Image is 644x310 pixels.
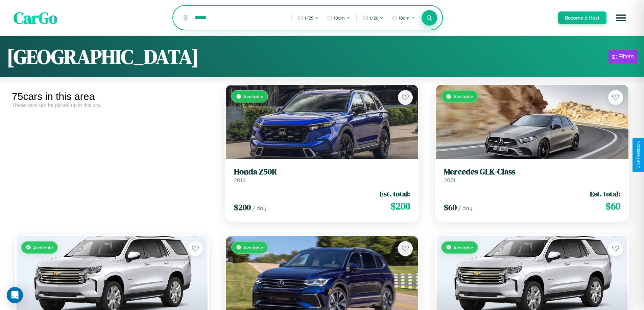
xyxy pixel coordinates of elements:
[458,205,472,212] span: / day
[444,202,457,213] span: $ 60
[612,8,630,27] button: Open menu
[243,245,263,250] span: Available
[636,141,641,169] div: Give Feedback
[234,202,251,213] span: $ 200
[359,12,387,23] button: 1/26
[380,189,410,199] span: Est. total:
[453,245,473,250] span: Available
[618,53,634,60] div: Filters
[12,91,212,102] div: 75 cars in this area
[388,12,419,23] button: 10am
[334,15,345,21] span: 10am
[243,93,263,99] span: Available
[294,12,322,23] button: 1/25
[324,12,354,23] button: 10am
[12,102,212,108] div: These cars can be picked up in this city.
[609,50,637,63] button: Filters
[234,167,410,184] a: Honda Z50R2016
[558,11,606,24] button: Become a Host
[7,43,199,71] h1: [GEOGRAPHIC_DATA]
[605,199,620,213] span: $ 60
[399,15,410,21] span: 10am
[390,199,410,213] span: $ 200
[590,189,620,199] span: Est. total:
[234,177,245,184] span: 2016
[305,15,313,21] span: 1 / 25
[14,7,57,29] span: CarGo
[369,15,378,21] span: 1 / 26
[453,93,473,99] span: Available
[444,167,620,177] h3: Mercedes GLK-Class
[252,205,266,212] span: / day
[33,245,53,250] span: Available
[444,177,455,184] span: 2021
[234,167,410,177] h3: Honda Z50R
[444,167,620,184] a: Mercedes GLK-Class2021
[7,287,23,303] div: Open Intercom Messenger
